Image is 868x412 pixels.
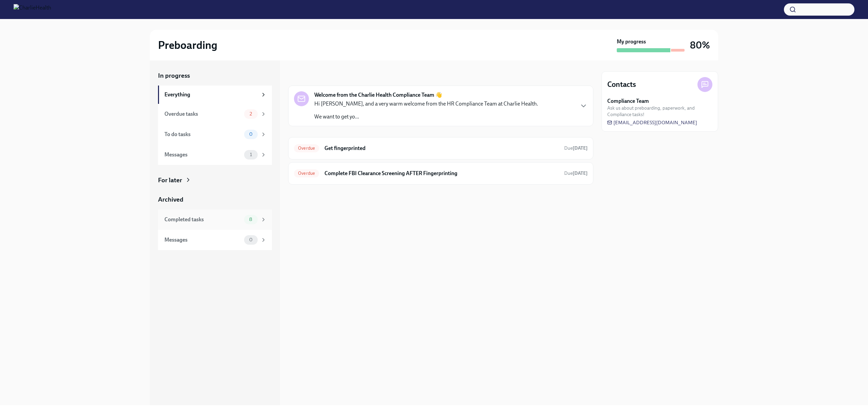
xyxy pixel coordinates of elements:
[158,195,272,204] a: Archived
[314,91,442,99] strong: Welcome from the Charlie Health Compliance Team 👋
[564,145,588,151] span: July 25th, 2025 09:00
[245,237,257,242] span: 0
[294,146,319,151] span: Overdue
[158,104,272,124] a: Overdue tasks2
[564,145,588,151] span: Due
[294,171,319,176] span: Overdue
[158,145,272,165] a: Messages1
[573,170,588,176] strong: [DATE]
[158,38,217,52] h2: Preboarding
[164,236,241,244] div: Messages
[164,131,241,138] div: To do tasks
[607,119,697,126] a: [EMAIL_ADDRESS][DOMAIN_NAME]
[314,113,538,120] p: We want to get yo...
[158,86,272,104] a: Everything
[245,111,256,116] span: 2
[324,145,559,152] h6: Get fingerprinted
[607,79,636,90] h4: Contacts
[690,39,710,51] h3: 80%
[245,217,256,222] span: 8
[158,176,182,185] div: For later
[245,132,257,137] span: 0
[158,209,272,230] a: Completed tasks8
[158,176,272,185] a: For later
[288,71,320,80] div: In progress
[158,230,272,250] a: Messages0
[607,97,649,105] strong: Compliance Team
[294,143,588,154] a: OverdueGet fingerprintedDue[DATE]
[564,170,588,176] span: Due
[14,4,51,15] img: CharlieHealth
[164,151,241,158] div: Messages
[573,145,588,151] strong: [DATE]
[314,100,538,108] p: Hi [PERSON_NAME], and a very warm welcome from the HR Compliance Team at Charlie Health.
[294,168,588,179] a: OverdueComplete FBI Clearance Screening AFTER FingerprintingDue[DATE]
[158,124,272,145] a: To do tasks0
[607,105,712,118] span: Ask us about preboarding, paperwork, and Compliance tasks!
[564,170,588,176] span: July 28th, 2025 09:00
[246,152,256,157] span: 1
[164,91,258,98] div: Everything
[158,71,272,80] a: In progress
[617,38,646,45] strong: My progress
[164,110,241,118] div: Overdue tasks
[324,170,559,177] h6: Complete FBI Clearance Screening AFTER Fingerprinting
[164,216,241,223] div: Completed tasks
